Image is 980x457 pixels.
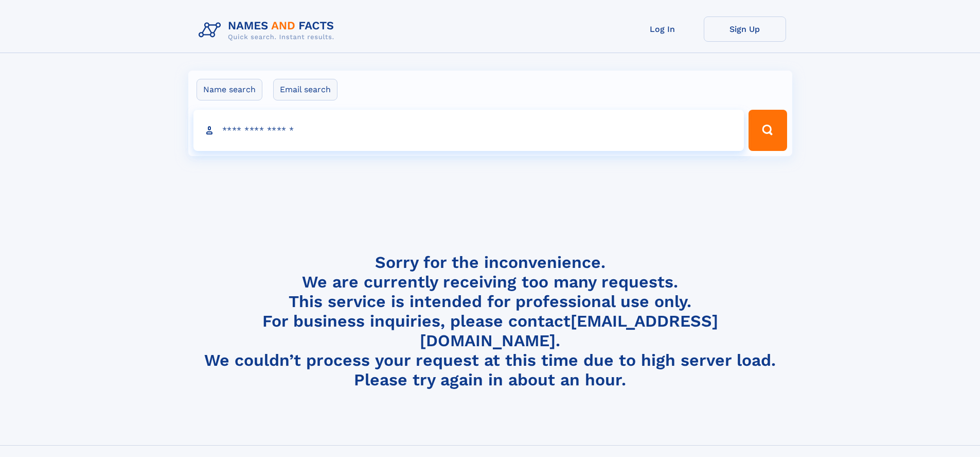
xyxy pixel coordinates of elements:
[194,252,786,390] h4: Sorry for the inconvenience. We are currently receiving too many requests. This service is intend...
[749,110,787,151] button: Search Button
[273,79,337,100] label: Email search
[704,16,786,42] a: Sign Up
[194,16,343,44] img: Logo Names and Facts
[197,79,262,100] label: Name search
[193,110,744,151] input: search input
[621,16,704,42] a: Log In
[420,311,718,350] a: [EMAIL_ADDRESS][DOMAIN_NAME]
